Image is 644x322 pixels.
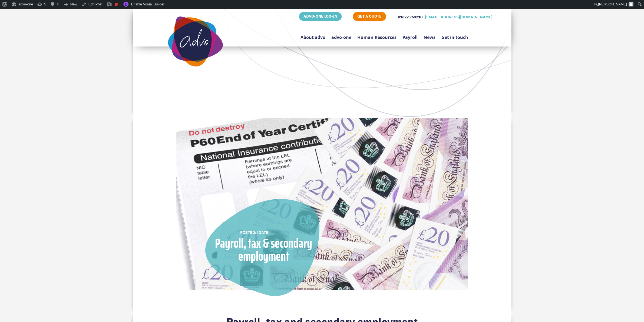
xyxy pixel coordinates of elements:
span: [PERSON_NAME] [598,2,627,6]
div: Focus keyphrase not set [115,3,118,6]
a: [EMAIL_ADDRESS][DOMAIN_NAME] [425,14,493,19]
a: Human Resources [357,22,397,48]
a: advo-one [331,22,351,48]
a: About advo [300,22,325,48]
div: Payroll, tax & secondary employment [205,237,322,263]
img: overlay-shape [205,199,319,296]
span: 01622 769210 | [398,15,425,19]
a: Get in touch [441,22,468,48]
a: ADVO-ONE LOG-IN [299,12,342,21]
img: Second Job Tax Header [176,118,468,290]
a: News [424,22,435,48]
a: Payroll [402,22,418,48]
a: GET A QUOTE [353,12,386,21]
div: POSTED: [DATE] [240,230,313,235]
